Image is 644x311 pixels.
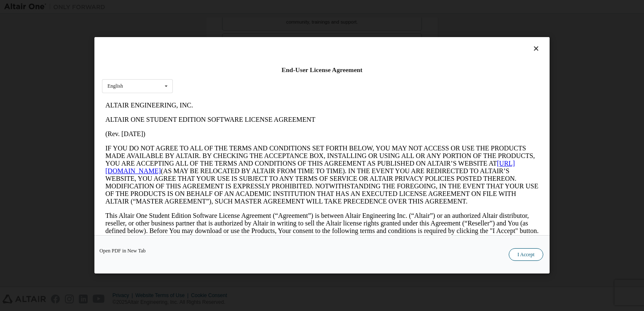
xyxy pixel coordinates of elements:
[3,114,437,144] p: This Altair One Student Edition Software License Agreement (“Agreement”) is between Altair Engine...
[3,46,437,107] p: IF YOU DO NOT AGREE TO ALL OF THE TERMS AND CONDITIONS SET FORTH BELOW, YOU MAY NOT ACCESS OR USE...
[3,3,437,11] p: ALTAIR ENGINEERING, INC.
[99,249,146,254] a: Open PDF in New Tab
[3,62,413,76] a: [URL][DOMAIN_NAME]
[509,249,543,261] button: I Accept
[102,66,542,74] div: End-User License Agreement
[107,84,123,89] div: English
[3,32,437,40] p: (Rev. [DATE])
[3,18,437,25] p: ALTAIR ONE STUDENT EDITION SOFTWARE LICENSE AGREEMENT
